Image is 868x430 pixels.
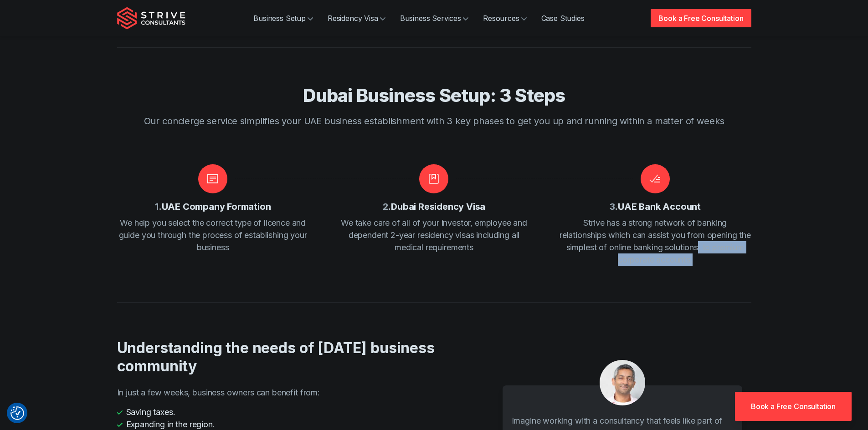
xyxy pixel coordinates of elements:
h2: Understanding the needs of [DATE] business community [117,339,453,375]
button: Consent Preferences [10,406,24,420]
p: We take care of all of your investor, employee and dependent 2-year residency visas including all... [338,217,530,253]
img: Revisit consent button [10,406,24,420]
span: 1 [155,201,159,212]
a: Residency Visa [320,9,393,27]
a: Business Setup [246,9,320,27]
a: Resources [476,9,534,27]
span: 2 [383,201,388,212]
p: We help you select the correct type of licence and guide you through the process of establishing ... [117,217,309,253]
img: Strive Consultants [117,7,185,30]
p: Strive has a strong network of banking relationships which can assist you from opening the simple... [559,217,751,266]
li: Saving taxes. [117,406,453,418]
h4: . Dubai Residency Visa [383,201,486,213]
a: Book a Free Consultation [735,392,852,421]
h3: . UAE Company Formation [155,201,271,213]
a: Case Studies [534,9,592,27]
img: Pali Banwait, CEO, Strive Consultants, Dubai, UAE [600,360,645,405]
p: In just a few weeks, business owners can benefit from: [117,386,453,399]
a: Book a Free Consultation [651,9,751,27]
p: Our concierge service simplifies your UAE business establishment with 3 key phases to get you up ... [143,114,726,128]
h2: Dubai Business Setup: 3 Steps [143,84,726,107]
span: 3 [610,201,615,212]
a: Business Services [393,9,476,27]
h4: . UAE Bank Account [610,201,701,213]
